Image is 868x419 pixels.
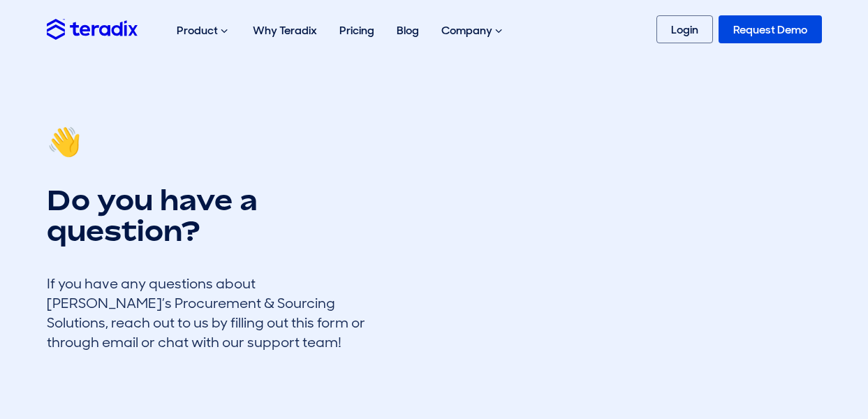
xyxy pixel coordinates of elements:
[385,8,430,52] a: Blog
[47,126,382,156] h1: 👋
[47,184,382,246] h1: Do you have a question?
[656,15,713,43] a: Login
[328,8,385,52] a: Pricing
[165,8,242,53] div: Product
[719,15,822,43] a: Request Demo
[242,8,328,52] a: Why Teradix
[47,274,382,352] div: If you have any questions about [PERSON_NAME]’s Procurement & Sourcing Solutions, reach out to us...
[430,8,516,53] div: Company
[47,19,138,39] img: Teradix logo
